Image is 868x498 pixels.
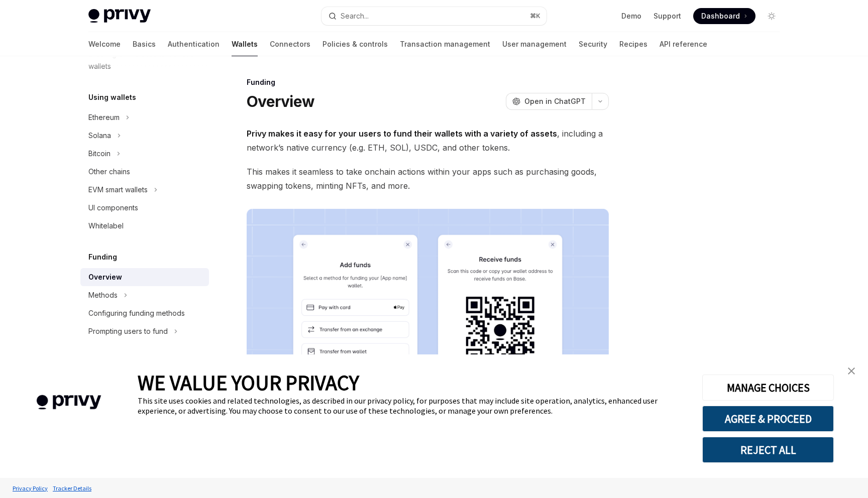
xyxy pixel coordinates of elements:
button: Toggle Bitcoin section [80,145,209,163]
span: This makes it seamless to take onchain actions within your apps such as purchasing goods, swappin... [247,165,609,193]
div: Funding [247,77,609,87]
div: UI components [88,202,138,214]
div: Bitcoin [88,148,111,160]
div: Prompting users to fund [88,325,168,337]
button: REJECT ALL [702,437,834,463]
a: Wallets [232,32,258,56]
button: Open in ChatGPT [506,93,592,110]
span: Open in ChatGPT [524,96,586,106]
button: Toggle Solana section [80,127,209,145]
div: Overview [88,271,122,283]
a: API reference [660,32,707,56]
div: Configuring funding methods [88,307,185,319]
button: Toggle Prompting users to fund section [80,322,209,340]
a: Connectors [270,32,310,56]
div: Search... [341,10,369,22]
button: Open search [321,7,547,25]
a: Authentication [168,32,220,56]
span: Dashboard [701,11,740,21]
a: Support [654,11,681,21]
a: Privacy Policy [10,479,50,497]
div: Methods [88,289,118,301]
a: Tracker Details [50,479,94,497]
a: User management [502,32,567,56]
div: Ethereum [88,111,120,123]
div: Other chains [88,166,130,178]
a: Other chains [80,163,209,181]
img: light logo [88,9,151,23]
span: , including a network’s native currency (e.g. ETH, SOL), USDC, and other tokens. [247,127,609,155]
button: Toggle Ethereum section [80,108,209,127]
a: Policies & controls [322,32,388,56]
a: UI components [80,199,209,217]
img: images/Funding.png [247,209,609,467]
img: close banner [848,367,855,375]
div: Whitelabel [88,220,124,232]
span: WE VALUE YOUR PRIVACY [138,369,359,396]
div: Solana [88,130,111,142]
button: MANAGE CHOICES [702,375,834,401]
a: close banner [841,361,861,381]
h5: Using wallets [88,91,136,103]
a: Recipes [619,32,647,56]
a: Transaction management [400,32,490,56]
a: Basics [133,32,156,56]
img: company logo [15,381,123,424]
span: ⌘ K [530,12,540,20]
button: AGREE & PROCEED [702,406,834,432]
button: Toggle dark mode [764,8,780,24]
div: This site uses cookies and related technologies, as described in our privacy policy, for purposes... [138,396,687,416]
a: Whitelabel [80,217,209,235]
a: Welcome [88,32,121,56]
button: Toggle Methods section [80,286,209,304]
a: Configuring funding methods [80,304,209,322]
a: Overview [80,268,209,286]
a: Security [579,32,607,56]
h1: Overview [247,92,314,110]
a: Dashboard [693,8,755,24]
button: Toggle EVM smart wallets section [80,181,209,199]
h5: Funding [88,251,117,263]
a: Demo [621,11,641,21]
div: EVM smart wallets [88,184,148,196]
strong: Privy makes it easy for your users to fund their wallets with a variety of assets [247,129,557,139]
